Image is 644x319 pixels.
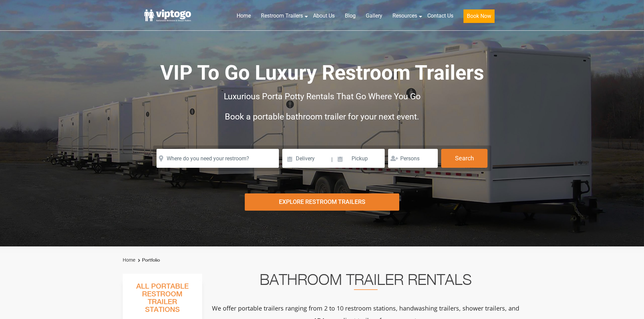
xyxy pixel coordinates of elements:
[458,8,500,27] a: Book Now
[157,149,279,168] input: Where do you need your restroom?
[441,149,487,168] button: Search
[245,193,399,211] div: Explore Restroom Trailers
[463,9,495,23] button: Book Now
[282,149,331,168] input: Delivery
[225,112,419,122] span: Book a portable bathroom trailer for your next event.
[136,256,160,264] li: Portfolio
[331,149,333,170] span: |
[123,257,135,263] a: Home
[388,149,438,168] input: Persons
[160,61,484,85] span: VIP To Go Luxury Restroom Trailers
[232,8,256,23] a: Home
[340,8,361,23] a: Blog
[387,8,422,23] a: Resources
[256,8,308,23] a: Restroom Trailers
[308,8,340,23] a: About Us
[211,274,520,290] h2: Bathroom Trailer Rentals
[224,91,421,101] span: Luxurious Porta Potty Rentals That Go Where You Go
[334,149,385,168] input: Pickup
[361,8,387,23] a: Gallery
[422,8,458,23] a: Contact Us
